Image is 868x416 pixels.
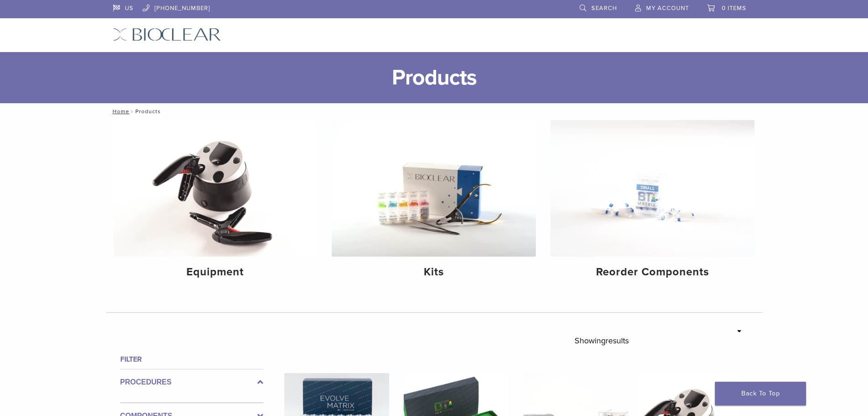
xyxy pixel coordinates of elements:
[715,382,806,405] a: Back To Top
[113,28,221,41] img: Bioclear
[722,5,746,12] span: 0 items
[550,120,755,257] img: Reorder Components
[129,109,135,114] span: /
[113,120,318,257] img: Equipment
[332,120,536,286] a: Kits
[120,377,263,388] label: Procedures
[591,5,617,12] span: Search
[110,108,129,115] a: Home
[339,264,529,280] h4: Kits
[121,264,310,280] h4: Equipment
[575,331,629,350] p: Showing results
[120,354,263,365] h4: Filter
[646,5,689,12] span: My Account
[558,264,747,280] h4: Reorder Components
[106,103,762,120] nav: Products
[113,120,318,286] a: Equipment
[550,120,755,286] a: Reorder Components
[332,120,536,257] img: Kits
